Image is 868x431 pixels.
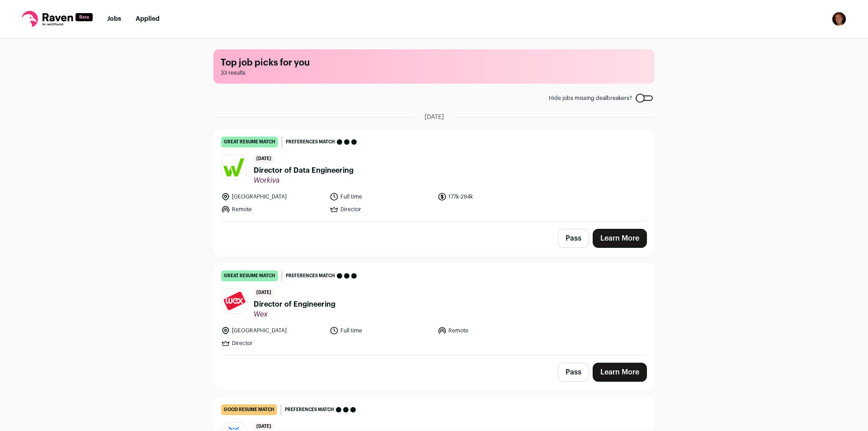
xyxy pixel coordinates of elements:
[214,129,654,221] a: great resume match Preferences match [DATE] Director of Data Engineering Workiva [GEOGRAPHIC_DATA...
[330,326,433,335] li: Full time
[549,95,632,102] span: Hide jobs missing dealbreakers?
[438,192,541,201] li: 177k-284k
[593,229,647,248] a: Learn More
[221,205,324,214] li: Remote
[558,363,589,382] button: Pass
[832,12,846,26] img: 5784266-medium_jpg
[330,192,433,201] li: Full time
[221,339,324,348] li: Director
[286,137,335,147] span: Preferences match
[285,405,334,414] span: Preferences match
[221,137,278,147] div: great resume match
[136,16,160,22] a: Applied
[286,271,335,280] span: Preferences match
[593,363,647,382] a: Learn More
[107,16,121,22] a: Jobs
[254,155,274,163] span: [DATE]
[254,422,274,431] span: [DATE]
[221,57,647,69] h1: Top job picks for you
[221,270,278,281] div: great resume match
[832,12,846,26] button: Open dropdown
[330,205,433,214] li: Director
[221,326,324,335] li: [GEOGRAPHIC_DATA]
[222,291,246,311] img: 6ab67cd2cf17fd0d0cc382377698315955706a931088c98580e57bcffc808660.jpg
[558,229,589,248] button: Pass
[254,165,354,176] span: Director of Data Engineering
[254,289,274,297] span: [DATE]
[214,263,654,355] a: great resume match Preferences match [DATE] Director of Engineering Wex [GEOGRAPHIC_DATA] Full ti...
[438,326,541,335] li: Remote
[425,113,444,122] span: [DATE]
[254,299,335,310] span: Director of Engineering
[221,404,277,415] div: good resume match
[254,176,354,185] span: Workiva
[254,310,335,319] span: Wex
[221,192,324,201] li: [GEOGRAPHIC_DATA]
[221,69,647,76] span: 33 results
[222,155,246,180] img: 854df30041eb50b4f0adf5ee486aafa5556b02e31e3b83973d8217994bf73853.png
